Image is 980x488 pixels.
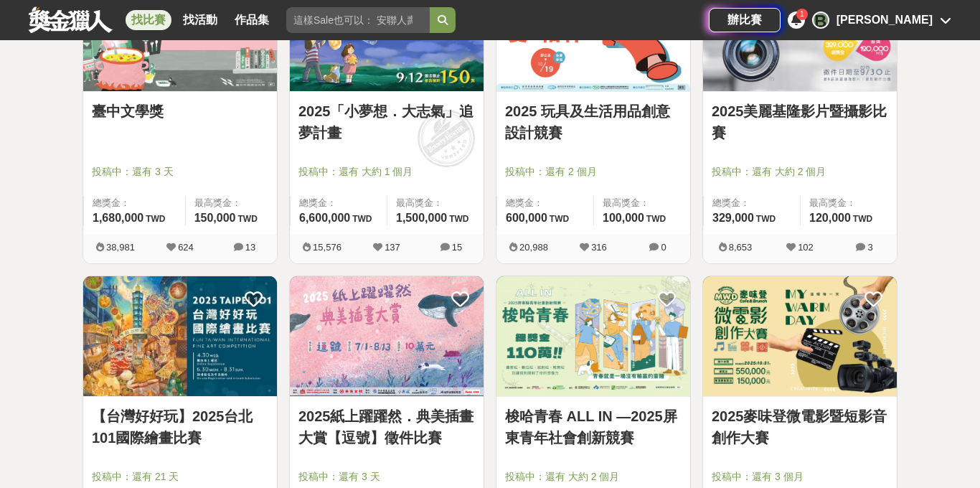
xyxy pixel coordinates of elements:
span: TWD [352,214,372,224]
a: 找活動 [177,10,223,30]
a: 2025紙上躍躍然．典美插畫大賞【逗號】徵件比賽 [298,405,475,449]
span: 13 [245,242,255,253]
a: 作品集 [229,10,275,30]
a: 辦比賽 [709,8,781,32]
span: 投稿中：還有 大約 1 個月 [298,164,475,179]
span: 投稿中：還有 3 天 [92,164,268,179]
span: 316 [591,242,607,253]
span: 6,600,000 [299,212,350,224]
a: 【台灣好好玩】2025台北101國際繪畫比賽 [92,405,268,449]
img: Cover Image [83,276,277,396]
span: 8,653 [729,242,753,253]
span: 最高獎金： [194,196,268,210]
span: 最高獎金： [809,196,888,210]
div: [PERSON_NAME] [837,11,933,29]
span: 投稿中：還有 21 天 [92,469,268,484]
a: 2025 玩具及生活用品創意設計競賽 [505,100,682,144]
span: 總獎金： [712,196,791,210]
span: TWD [646,214,666,224]
span: 15,576 [313,242,341,253]
span: TWD [146,214,165,224]
span: 102 [798,242,814,253]
span: 15 [452,242,462,253]
span: 1 [800,10,804,18]
img: Cover Image [496,276,690,396]
span: 投稿中：還有 大約 2 個月 [712,164,888,179]
span: 3 [867,242,872,253]
span: 最高獎金： [396,196,475,210]
span: 0 [661,242,666,253]
span: 120,000 [809,212,851,224]
span: 投稿中：還有 大約 2 個月 [505,469,682,484]
span: 投稿中：還有 2 個月 [505,164,682,179]
span: 總獎金： [299,196,378,210]
span: TWD [853,214,872,224]
span: 137 [385,242,400,253]
span: TWD [756,214,776,224]
a: 2025「小夢想．大志氣」追夢計畫 [298,100,475,144]
a: 2025美麗基隆影片暨攝影比賽 [712,100,888,144]
span: 投稿中：還有 3 天 [298,469,475,484]
input: 這樣Sale也可以： 安聯人壽創意銷售法募集 [286,7,430,33]
span: 100,000 [603,212,644,224]
span: TWD [449,214,468,224]
a: 2025麥味登微電影暨短影音創作大賽 [712,405,888,449]
span: 最高獎金： [603,196,682,210]
span: TWD [550,214,569,224]
a: 臺中文學獎 [92,100,268,122]
span: 150,000 [194,212,236,224]
span: 624 [178,242,194,253]
span: 38,981 [106,242,135,253]
span: 1,500,000 [396,212,447,224]
div: B [812,11,829,29]
span: 投稿中：還有 3 個月 [712,469,888,484]
a: 梭哈青春 ALL IN —2025屏東青年社會創新競賽 [505,405,682,449]
img: Cover Image [290,276,484,396]
span: 總獎金： [93,196,176,210]
span: 總獎金： [506,196,585,210]
a: 找比賽 [126,10,171,30]
img: Cover Image [703,276,897,396]
span: 329,000 [712,212,754,224]
span: 20,988 [519,242,548,253]
span: 600,000 [506,212,547,224]
span: TWD [238,214,258,224]
span: 1,680,000 [93,212,143,224]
